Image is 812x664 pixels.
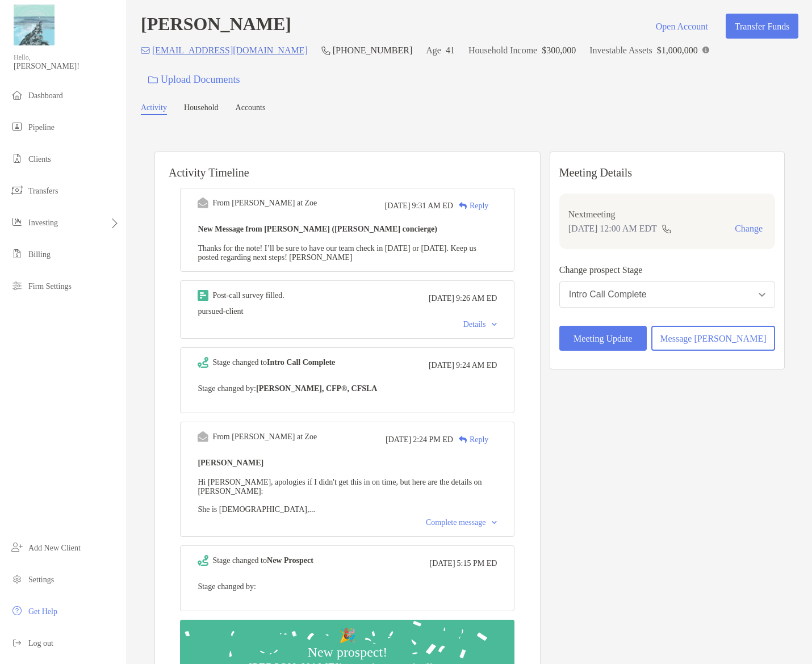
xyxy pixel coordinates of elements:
[334,628,361,644] div: 🎉
[412,201,453,211] span: 9:31 AM ED
[321,46,330,55] img: Phone Icon
[429,294,454,303] span: [DATE]
[453,200,488,212] div: Reply
[568,221,657,236] p: [DATE] 12:00 AM EDT
[152,43,308,57] p: [EMAIL_ADDRESS][DOMAIN_NAME]
[212,291,284,300] div: Post-call survey filled.
[10,88,24,102] img: dashboard icon
[10,572,24,586] img: settings icon
[10,604,24,617] img: get-help icon
[267,556,313,565] b: New Prospect
[212,199,317,208] div: From [PERSON_NAME] at Zoe
[10,636,24,649] img: logout icon
[759,293,765,297] img: Open dropdown arrow
[492,521,497,524] img: Chevron icon
[589,43,652,57] p: Investable Assets
[426,43,441,57] p: Age
[141,68,247,92] a: Upload Documents
[429,361,454,370] span: [DATE]
[702,47,709,53] img: Info Icon
[446,43,455,57] p: 41
[198,244,476,262] span: Thanks for the note! I’ll be sure to have our team check in [DATE] or [DATE]. Keep us posted rega...
[456,294,497,303] span: 9:26 AM ED
[267,358,335,367] b: Intro Call Complete
[384,201,410,211] span: [DATE]
[155,152,540,179] h6: Activity Timeline
[559,326,647,351] button: Meeting Update
[459,436,467,443] img: Reply icon
[559,166,775,180] p: Meeting Details
[28,639,53,648] span: Log out
[569,289,647,300] div: Intro Call Complete
[568,207,766,221] p: Next meeting
[28,218,58,227] span: Investing
[426,518,497,527] div: Complete message
[14,62,120,71] span: [PERSON_NAME]!
[141,47,150,54] img: Email Icon
[10,120,24,133] img: pipeline icon
[10,540,24,554] img: add_new_client icon
[148,76,158,84] img: button icon
[198,225,437,233] b: New Message from [PERSON_NAME] ([PERSON_NAME] concierge)
[559,263,775,277] p: Change prospect Stage
[256,384,377,393] b: [PERSON_NAME], CFP®, CFSLA
[14,5,55,45] img: Zoe Logo
[28,575,54,584] span: Settings
[198,307,243,316] span: pursued-client
[198,579,497,594] p: Stage changed by:
[651,326,775,351] button: Message [PERSON_NAME]
[212,556,313,565] div: Stage changed to
[413,435,453,444] span: 2:24 PM ED
[212,432,317,442] div: From [PERSON_NAME] at Zoe
[198,357,208,368] img: Event icon
[141,14,291,39] h4: [PERSON_NAME]
[28,187,58,195] span: Transfers
[457,559,497,568] span: 5:15 PM ED
[184,103,219,115] a: Household
[198,431,208,442] img: Event icon
[10,215,24,229] img: investing icon
[726,14,798,39] button: Transfer Funds
[10,247,24,260] img: billing icon
[657,43,698,57] p: $1,000,000
[236,103,266,115] a: Accounts
[303,644,392,661] div: New prospect!
[559,281,775,308] button: Intro Call Complete
[429,559,455,568] span: [DATE]
[198,197,208,208] img: Event icon
[468,43,537,57] p: Household Income
[463,320,497,329] div: Details
[212,358,335,367] div: Stage changed to
[731,223,766,234] button: Change
[10,183,24,197] img: transfers icon
[28,91,63,100] span: Dashboard
[662,224,672,233] img: communication type
[198,459,263,467] b: [PERSON_NAME]
[542,43,576,57] p: $300,000
[647,14,717,39] button: Open Account
[198,555,208,566] img: Event icon
[28,607,57,616] span: Get Help
[333,43,412,57] p: [PHONE_NUMBER]
[459,202,467,209] img: Reply icon
[28,250,51,259] span: Billing
[198,290,208,301] img: Event icon
[10,279,24,292] img: firm-settings icon
[141,103,167,115] a: Activity
[492,323,497,326] img: Chevron icon
[28,155,51,163] span: Clients
[386,435,411,444] span: [DATE]
[198,381,497,396] p: Stage changed by:
[10,152,24,165] img: clients icon
[456,361,497,370] span: 9:24 AM ED
[28,544,81,552] span: Add New Client
[198,478,482,514] span: Hi [PERSON_NAME], apologies if I didn't get this in on time, but here are the details on [PERSON_...
[453,434,488,446] div: Reply
[28,282,72,291] span: Firm Settings
[28,123,55,132] span: Pipeline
